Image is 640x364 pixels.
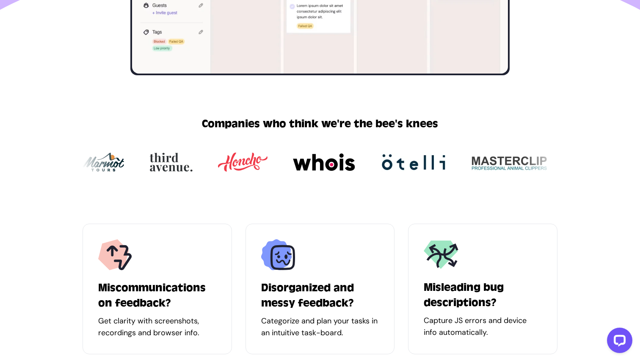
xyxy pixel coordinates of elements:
[424,241,460,269] img: QA problem solutions
[98,280,216,311] h3: Miscommunications on feedback?
[261,315,379,339] p: Categorize and plan your tasks in an intuitive task-board.
[600,324,636,360] iframe: LiveChat chat widget
[98,239,132,270] img: QA Misunderstandings
[261,280,379,311] h3: Disorganized and messy feedback?
[98,315,216,339] p: Get clarity with screenshots, recordings and browser info.
[424,280,542,310] h3: Misleading bug descriptions?
[261,239,295,270] img: Automatic image capturing
[202,116,438,132] h2: Companies who think we're the bee's knees
[424,315,542,338] p: Capture JS errors and device info automatically.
